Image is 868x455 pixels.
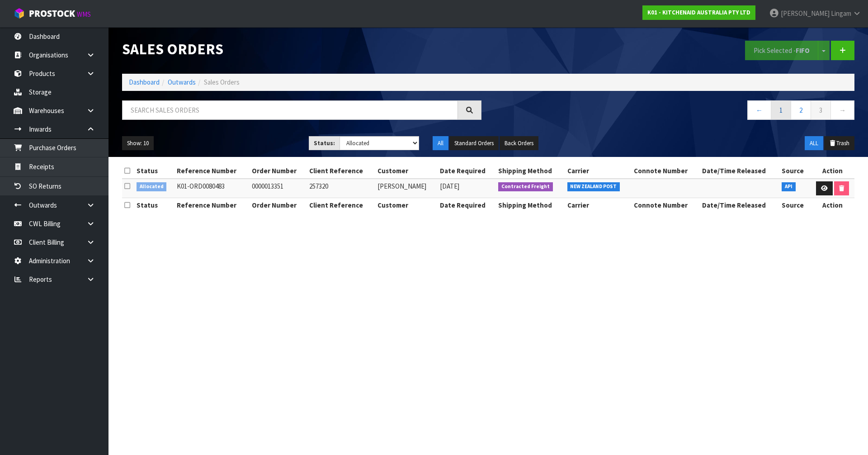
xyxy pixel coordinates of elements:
th: Connote Number [632,198,700,213]
span: Lingam [831,9,851,18]
td: 0000013351 [250,179,307,198]
td: [PERSON_NAME] [375,179,438,198]
button: Back Orders [500,136,538,151]
a: 2 [791,100,811,120]
td: K01-ORD0080483 [175,179,250,198]
th: Connote Number [632,164,700,178]
a: → [830,100,854,120]
a: 1 [771,100,791,120]
strong: Status: [314,139,335,147]
th: Customer [375,164,438,178]
th: Action [811,164,854,178]
th: Date/Time Released [700,164,779,178]
th: Date Required [438,164,496,178]
strong: FIFO [796,46,810,55]
th: Source [779,164,811,178]
td: 257320 [307,179,375,198]
img: cube-alt.png [14,8,25,19]
span: Sales Orders [204,78,240,86]
input: Search sales orders [122,100,458,120]
th: Action [811,198,854,213]
button: Show: 10 [122,136,154,151]
span: ProStock [29,8,75,19]
a: 3 [811,100,831,120]
a: Outwards [168,78,196,86]
a: Dashboard [129,78,160,86]
small: WMS [77,10,91,19]
th: Reference Number [175,198,250,213]
th: Carrier [565,164,632,178]
h1: Sales Orders [122,41,481,57]
th: Order Number [250,164,307,178]
strong: K01 - KITCHENAID AUSTRALIA PTY LTD [647,9,750,16]
button: Trash [824,136,854,151]
span: API [782,182,796,191]
button: ALL [805,136,823,151]
th: Status [134,164,175,178]
button: Pick Selected -FIFO [745,41,818,60]
span: Allocated [137,182,167,191]
th: Shipping Method [496,198,565,213]
th: Client Reference [307,164,375,178]
th: Date/Time Released [700,198,779,213]
th: Date Required [438,198,496,213]
button: Standard Orders [449,136,499,151]
th: Shipping Method [496,164,565,178]
a: K01 - KITCHENAID AUSTRALIA PTY LTD [642,5,755,20]
th: Customer [375,198,438,213]
button: All [433,136,448,151]
th: Status [134,198,175,213]
span: [PERSON_NAME] [781,9,830,18]
nav: Page navigation [495,100,854,123]
span: Contracted Freight [498,182,553,191]
th: Carrier [565,198,632,213]
span: NEW ZEALAND POST [567,182,620,191]
th: Source [779,198,811,213]
a: ← [747,100,771,120]
span: [DATE] [440,182,459,190]
th: Order Number [250,198,307,213]
th: Client Reference [307,198,375,213]
th: Reference Number [175,164,250,178]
